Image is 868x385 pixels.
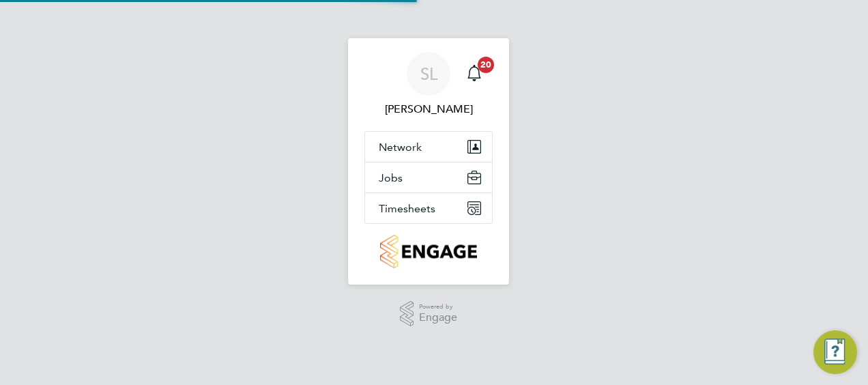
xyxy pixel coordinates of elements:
span: Sam Lester [364,101,493,117]
span: Powered by [419,301,457,313]
button: Timesheets [365,193,492,223]
img: countryside-properties-logo-retina.png [380,235,476,268]
a: 20 [461,52,488,96]
button: Engage Resource Center [813,330,857,374]
nav: Main navigation [348,38,509,285]
a: SL[PERSON_NAME] [364,52,493,117]
span: SL [420,65,437,83]
span: Jobs [379,171,403,184]
span: Network [379,141,422,154]
a: Go to home page [364,235,493,268]
a: Powered byEngage [400,301,458,327]
button: Network [365,132,492,162]
span: Timesheets [379,202,435,215]
span: Engage [419,312,457,324]
button: Jobs [365,162,492,192]
span: 20 [478,57,494,73]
